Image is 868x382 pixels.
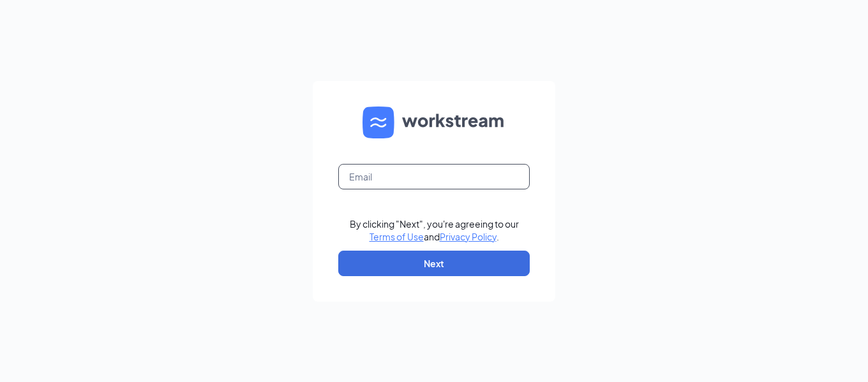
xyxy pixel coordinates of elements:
[370,231,424,242] a: Terms of Use
[440,231,497,242] a: Privacy Policy
[363,107,505,138] img: WS logo and Workstream text
[350,217,519,243] div: By clicking "Next", you're agreeing to our and .
[338,164,530,189] input: Email
[338,251,530,276] button: Next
